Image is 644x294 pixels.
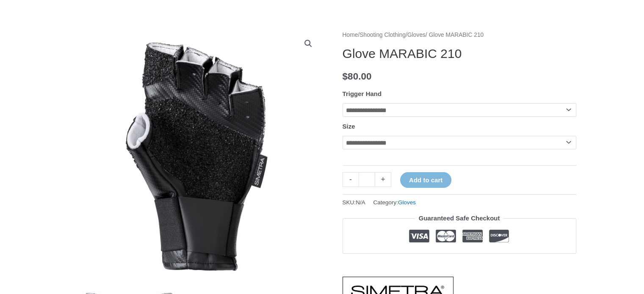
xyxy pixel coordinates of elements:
label: Size [343,123,355,130]
a: Gloves [398,199,416,206]
iframe: Customer reviews powered by Trustpilot [343,260,576,270]
a: View full-screen image gallery [301,36,316,51]
span: SKU: [343,197,365,208]
label: Trigger Hand [343,90,382,97]
legend: Guaranteed Safe Checkout [415,212,503,224]
a: Shooting Clothing [359,32,406,38]
nav: Breadcrumb [343,30,576,41]
a: Home [343,32,358,38]
h1: Glove MARABIC 210 [343,46,576,61]
span: N/A [356,199,365,206]
a: Gloves [407,32,426,38]
a: + [375,172,391,187]
span: $ [343,71,348,82]
input: Product quantity [359,172,375,187]
bdi: 80.00 [343,71,372,82]
button: Add to cart [400,172,451,188]
a: - [343,172,359,187]
span: Category: [373,197,416,208]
